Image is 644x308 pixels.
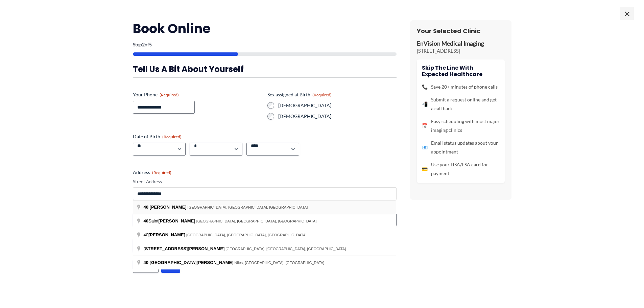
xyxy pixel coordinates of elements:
[235,261,325,265] span: Niles, [GEOGRAPHIC_DATA], [GEOGRAPHIC_DATA]
[422,100,428,109] span: 📲
[422,165,428,173] span: 💳
[133,42,397,47] p: Step of
[196,219,317,223] span: [GEOGRAPHIC_DATA], [GEOGRAPHIC_DATA], [GEOGRAPHIC_DATA]
[267,91,332,98] legend: Sex assigned at Birth
[422,117,500,135] li: Easy scheduling with most major imaging clinics
[133,133,182,140] legend: Date of Birth
[278,102,397,109] label: [DEMOGRAPHIC_DATA]
[422,82,500,91] li: Save 20+ minutes of phone calls
[422,95,500,113] li: Submit a request online and get a call back
[422,121,428,130] span: 📅
[422,82,428,91] span: 📞
[144,232,187,237] span: 40
[422,139,500,156] li: Email status updates about your appointment
[422,65,500,77] h4: Skip the line with Expected Healthcare
[133,64,397,74] h3: Tell us a bit about yourself
[225,247,346,251] span: [GEOGRAPHIC_DATA], [GEOGRAPHIC_DATA], [GEOGRAPHIC_DATA]
[150,260,234,265] span: [GEOGRAPHIC_DATA][PERSON_NAME]
[133,179,397,185] label: Street Address
[133,169,171,176] legend: Address
[133,20,397,37] h2: Book Online
[417,27,505,35] h3: Your Selected Clinic
[144,218,196,223] span: Saint
[278,113,397,120] label: [DEMOGRAPHIC_DATA]
[417,48,505,54] p: [STREET_ADDRESS]
[160,92,179,97] span: (Required)
[144,260,148,265] span: 40
[422,160,500,178] li: Use your HSA/FSA card for payment
[188,205,308,209] span: [GEOGRAPHIC_DATA], [GEOGRAPHIC_DATA], [GEOGRAPHIC_DATA]
[150,205,187,210] span: [PERSON_NAME]
[142,42,145,47] span: 2
[162,134,182,139] span: (Required)
[144,246,225,251] span: [STREET_ADDRESS][PERSON_NAME]
[133,91,262,98] label: Your Phone
[422,143,428,152] span: 📧
[148,232,185,237] span: [PERSON_NAME]
[186,233,307,237] span: [GEOGRAPHIC_DATA], [GEOGRAPHIC_DATA], [GEOGRAPHIC_DATA]
[417,40,505,48] p: EnVision Medical Imaging
[159,218,195,223] span: [PERSON_NAME]
[144,218,148,223] span: 40
[312,92,332,97] span: (Required)
[152,170,171,175] span: (Required)
[149,42,152,47] span: 5
[144,205,148,210] span: 40
[620,7,634,20] span: ×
